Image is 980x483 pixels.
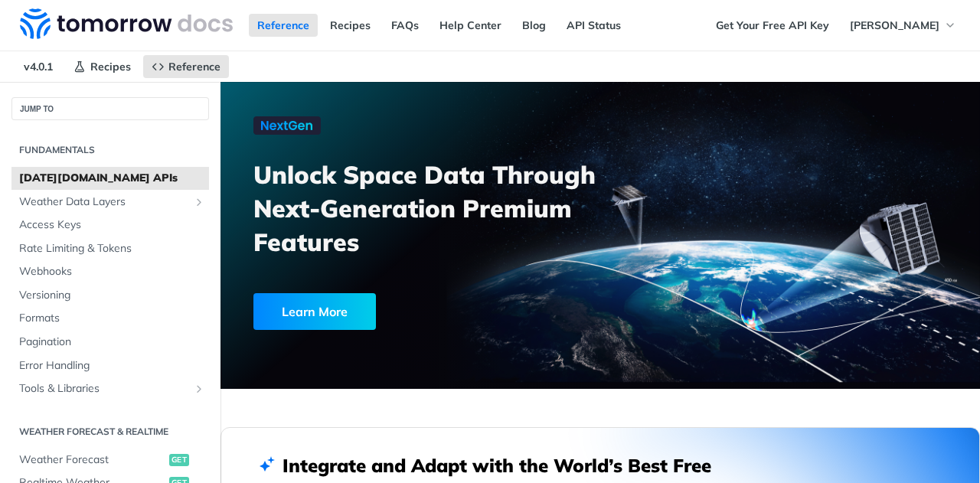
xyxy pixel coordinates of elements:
span: Recipes [90,60,131,73]
button: Show subpages for Tools & Libraries [193,383,205,395]
h2: Weather Forecast & realtime [11,425,209,439]
a: Blog [514,14,554,37]
a: Versioning [11,284,209,307]
a: [DATE][DOMAIN_NAME] APIs [11,167,209,190]
a: Reference [249,14,318,37]
h3: Unlock Space Data Through Next-Generation Premium Features [253,158,617,259]
a: Help Center [431,14,510,37]
img: Tomorrow.io Weather API Docs [20,8,233,39]
a: Access Keys [11,214,209,237]
a: Learn More [253,293,544,330]
span: Access Keys [19,217,205,233]
a: FAQs [383,14,427,37]
a: Get Your Free API Key [707,14,838,37]
span: Tools & Libraries [19,381,189,397]
img: NextGen [253,116,321,135]
span: Versioning [19,288,205,303]
a: Tools & LibrariesShow subpages for Tools & Libraries [11,377,209,400]
span: Webhooks [19,264,205,279]
span: v4.0.1 [15,55,61,78]
h2: Fundamentals [11,143,209,157]
a: Webhooks [11,260,209,283]
span: get [169,454,189,466]
span: Error Handling [19,358,205,374]
a: Rate Limiting & Tokens [11,237,209,260]
a: API Status [558,14,629,37]
button: Show subpages for Weather Data Layers [193,196,205,208]
a: Pagination [11,331,209,354]
a: Formats [11,307,209,330]
button: [PERSON_NAME] [841,14,965,37]
a: Error Handling [11,354,209,377]
a: Recipes [322,14,379,37]
a: Reference [143,55,229,78]
a: Weather Data LayersShow subpages for Weather Data Layers [11,191,209,214]
span: Rate Limiting & Tokens [19,241,205,256]
button: JUMP TO [11,97,209,120]
span: [PERSON_NAME] [850,18,939,32]
span: [DATE][DOMAIN_NAME] APIs [19,171,205,186]
span: Reference [168,60,220,73]
div: Learn More [253,293,376,330]
a: Recipes [65,55,139,78]
span: Formats [19,311,205,326]
span: Weather Data Layers [19,194,189,210]
span: Weather Forecast [19,452,165,468]
span: Pagination [19,335,205,350]
a: Weather Forecastget [11,449,209,472]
